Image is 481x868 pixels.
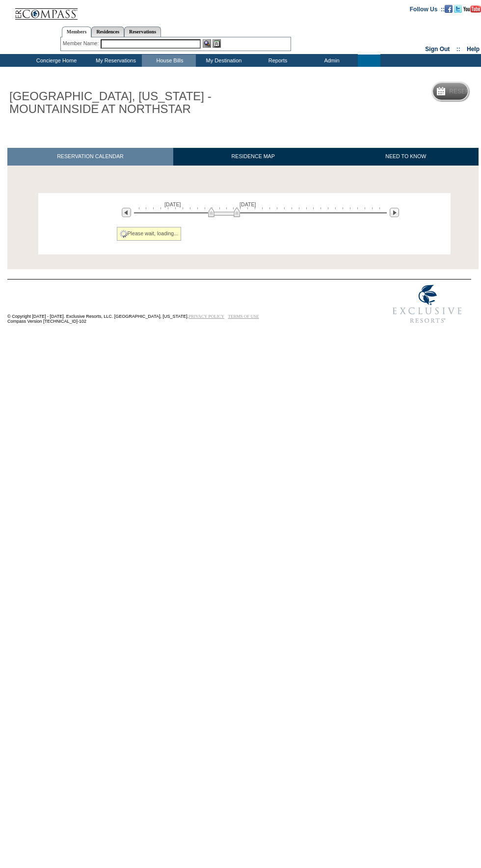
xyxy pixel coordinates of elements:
[213,39,221,48] img: Reservations
[463,5,481,11] a: Subscribe to our YouTube Channel
[173,148,333,165] a: RESIDENCE MAP
[7,148,173,165] a: RESERVATION CALENDAR
[23,55,88,67] td: Concierge Home
[333,148,479,165] a: NEED TO KNOW
[383,280,471,329] img: Exclusive Resorts
[63,39,101,48] div: Member Name:
[240,201,256,207] span: [DATE]
[117,227,182,241] div: Please wait, loading...
[454,5,462,11] a: Follow us on Twitter
[122,208,131,217] img: Previous
[425,46,450,53] a: Sign Out
[454,5,462,13] img: Follow us on Twitter
[250,55,304,67] td: Reports
[120,230,128,238] img: spinner2.gif
[188,314,224,319] a: PRIVACY POLICY
[62,27,92,37] a: Members
[7,280,351,329] td: © Copyright [DATE] - [DATE]. Exclusive Resorts, LLC. [GEOGRAPHIC_DATA], [US_STATE]. Compass Versi...
[228,314,259,319] a: TERMS OF USE
[445,5,453,11] a: Become our fan on Facebook
[142,55,196,67] td: House Bills
[463,5,481,13] img: Subscribe to our YouTube Channel
[304,55,358,67] td: Admin
[164,201,181,207] span: [DATE]
[390,208,399,217] img: Next
[445,5,453,13] img: Become our fan on Facebook
[467,46,480,53] a: Help
[456,46,460,53] span: ::
[196,55,250,67] td: My Destination
[410,5,445,13] td: Follow Us ::
[203,39,211,48] img: View
[124,27,161,37] a: Reservations
[88,55,142,67] td: My Reservations
[7,88,227,118] h1: [GEOGRAPHIC_DATA], [US_STATE] - MOUNTAINSIDE AT NORTHSTAR
[91,27,124,37] a: Residences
